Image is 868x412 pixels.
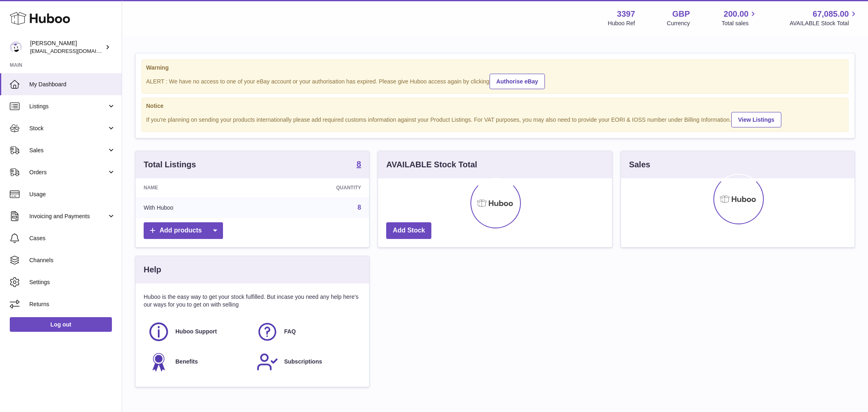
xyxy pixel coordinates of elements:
strong: GBP [672,9,690,20]
a: 67,085.00 AVAILABLE Stock Total [789,9,858,27]
a: Add products [144,222,223,239]
div: ALERT : We have no access to one of your eBay account or your authorisation has expired. Please g... [146,72,844,89]
strong: Notice [146,102,844,110]
span: Orders [29,169,107,176]
strong: 8 [356,160,361,168]
span: Subscriptions [284,358,322,366]
span: Invoicing and Payments [29,213,107,220]
img: sales@canchema.com [10,41,22,53]
span: AVAILABLE Stock Total [789,20,858,27]
div: [PERSON_NAME] [30,39,103,55]
a: FAQ [256,321,357,343]
td: With Huboo [136,197,259,218]
h3: Help [144,264,161,275]
strong: 3397 [617,9,635,20]
span: 67,085.00 [813,9,849,20]
a: Authorise eBay [490,74,545,89]
span: Total sales [722,20,758,27]
span: Settings [29,278,116,286]
a: Log out [10,317,112,332]
p: Huboo is the easy way to get your stock fulfilled. But incase you need any help here's our ways f... [144,293,361,309]
a: Benefits [148,351,248,373]
th: Name [136,178,259,197]
span: Returns [29,300,116,308]
a: 8 [356,160,361,170]
div: Huboo Ref [608,20,635,27]
h3: Sales [629,159,650,170]
span: Cases [29,234,116,242]
span: Stock [29,125,107,132]
div: If you're planning on sending your products internationally please add required customs informati... [146,111,844,127]
span: Channels [29,256,116,264]
span: Usage [29,191,116,198]
a: View Listings [731,112,781,127]
strong: Warning [146,64,844,72]
a: Add Stock [386,222,431,239]
span: Sales [29,147,107,154]
span: 200.00 [724,9,748,20]
h3: Total Listings [144,159,196,170]
span: FAQ [284,328,296,335]
span: Benefits [175,358,198,366]
span: [EMAIL_ADDRESS][DOMAIN_NAME] [30,48,120,54]
span: My Dashboard [29,81,116,88]
a: 8 [357,204,361,211]
th: Quantity [259,178,369,197]
a: 200.00 Total sales [722,9,758,27]
a: Huboo Support [148,321,248,343]
h3: AVAILABLE Stock Total [386,159,477,170]
a: Subscriptions [256,351,357,373]
div: Currency [667,20,690,27]
span: Huboo Support [175,328,217,335]
span: Listings [29,103,107,110]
